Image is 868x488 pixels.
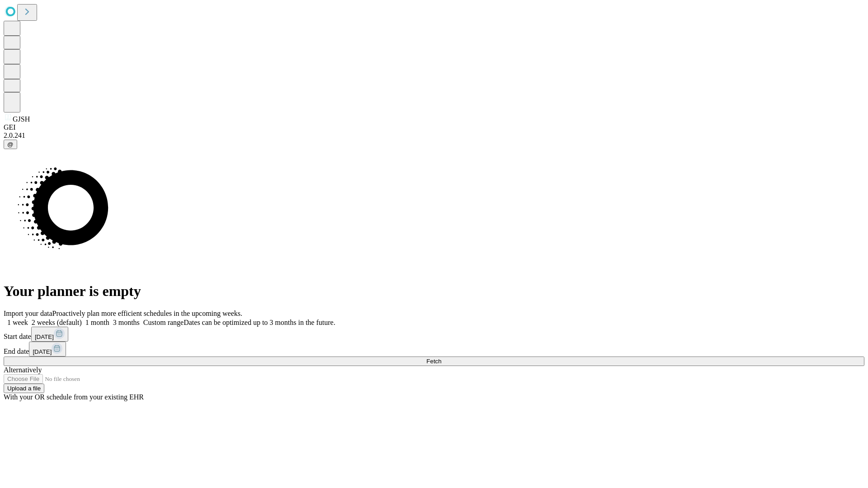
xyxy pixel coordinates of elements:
button: @ [4,140,17,149]
span: Custom range [143,319,184,326]
button: [DATE] [29,342,66,357]
span: 1 week [7,319,28,326]
span: Dates can be optimized up to 3 months in the future. [184,319,335,326]
span: 1 month [85,319,109,326]
span: Proactively plan more efficient schedules in the upcoming weeks. [52,310,242,317]
div: End date [4,342,864,357]
div: 2.0.241 [4,131,864,140]
span: [DATE] [33,348,52,355]
div: Start date [4,327,864,342]
button: Upload a file [4,384,44,393]
h1: Your planner is empty [4,283,864,300]
button: [DATE] [31,327,68,342]
span: 3 months [113,319,140,326]
button: Fetch [4,357,864,366]
span: With your OR schedule from your existing EHR [4,393,144,401]
span: GJSH [13,115,30,123]
span: [DATE] [35,333,54,340]
span: Import your data [4,310,52,317]
span: Alternatively [4,366,42,374]
div: GEI [4,123,864,131]
span: 2 weeks (default) [32,319,82,326]
span: @ [7,141,14,148]
span: Fetch [426,358,441,365]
